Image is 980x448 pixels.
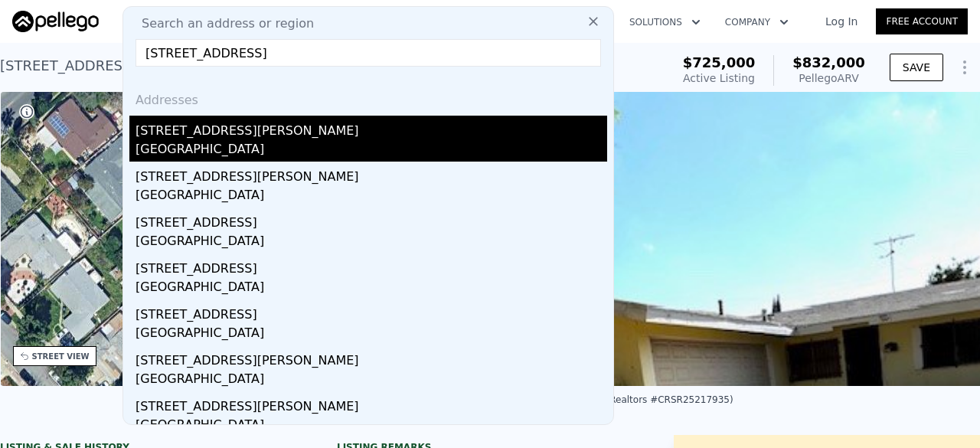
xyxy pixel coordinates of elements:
div: [GEOGRAPHIC_DATA] [136,416,607,437]
span: Active Listing [683,72,755,84]
div: [STREET_ADDRESS][PERSON_NAME] [136,162,607,186]
div: [STREET_ADDRESS][PERSON_NAME] [136,391,607,416]
div: [STREET_ADDRESS] [136,208,607,232]
div: [STREET_ADDRESS] [136,253,607,278]
button: Company [713,8,801,36]
div: [GEOGRAPHIC_DATA] [136,324,607,345]
a: Log In [807,14,876,29]
div: [GEOGRAPHIC_DATA] [136,140,607,162]
div: [GEOGRAPHIC_DATA] [136,186,607,208]
div: [STREET_ADDRESS] [136,299,607,324]
span: Search an address or region [129,15,314,33]
div: [GEOGRAPHIC_DATA] [136,278,607,299]
div: Addresses [129,79,607,116]
div: [GEOGRAPHIC_DATA] [136,370,607,391]
button: SAVE [890,54,943,81]
div: [GEOGRAPHIC_DATA] [136,232,607,253]
input: Enter an address, city, region, neighborhood or zip code [136,39,601,67]
span: $832,000 [792,54,865,70]
button: Solutions [617,8,713,36]
div: [STREET_ADDRESS][PERSON_NAME] [136,116,607,140]
a: Free Account [876,8,968,34]
span: $725,000 [683,54,756,70]
img: Pellego [12,11,99,32]
div: Pellego ARV [792,70,865,86]
button: Show Options [949,52,980,83]
div: [STREET_ADDRESS][PERSON_NAME] [136,345,607,370]
div: STREET VIEW [32,351,90,362]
